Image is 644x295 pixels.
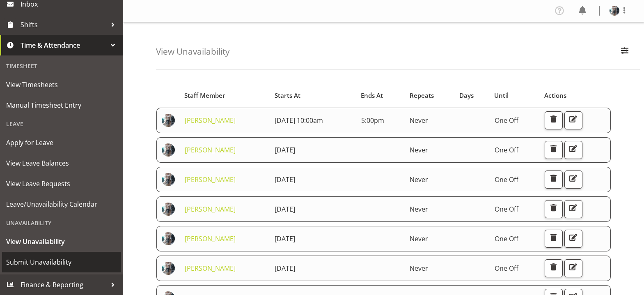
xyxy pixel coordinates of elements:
h4: View Unavailability [156,47,229,56]
span: Never [410,264,428,273]
a: [PERSON_NAME] [185,234,236,243]
button: Delete Unavailability [545,141,563,159]
span: [DATE] [275,264,295,273]
span: One Off [495,264,518,273]
span: [DATE] [275,234,295,243]
a: [PERSON_NAME] [185,205,236,214]
button: Edit Unavailability [564,111,582,129]
span: Never [410,234,428,243]
span: Never [410,116,428,125]
span: Never [410,205,428,214]
img: karen-rimmer509cc44dc399f68592e3a0628bc04820.png [162,143,175,157]
button: Delete Unavailability [545,200,563,218]
span: Apply for Leave [6,136,117,149]
span: One Off [495,234,518,243]
span: [DATE] [275,145,295,154]
button: Delete Unavailability [545,259,563,277]
a: Manual Timesheet Entry [2,95,121,115]
a: [PERSON_NAME] [185,116,236,125]
a: View Timesheets [2,74,121,95]
span: Time & Attendance [21,39,107,51]
a: View Leave Balances [2,153,121,173]
span: Ends At [361,91,383,100]
span: View Leave Balances [6,157,117,169]
div: Unavailability [2,214,121,231]
a: View Unavailability [2,231,121,252]
img: karen-rimmer509cc44dc399f68592e3a0628bc04820.png [162,114,175,127]
a: [PERSON_NAME] [185,145,236,154]
span: View Timesheets [6,78,117,91]
button: Delete Unavailability [545,171,563,189]
a: Leave/Unavailability Calendar [2,194,121,214]
a: [PERSON_NAME] [185,175,236,184]
button: Edit Unavailability [564,259,582,277]
img: karen-rimmer509cc44dc399f68592e3a0628bc04820.png [162,262,175,275]
button: Filter Employees [616,43,633,61]
span: Manual Timesheet Entry [6,99,117,111]
button: Edit Unavailability [564,141,582,159]
span: One Off [495,175,518,184]
img: karen-rimmer509cc44dc399f68592e3a0628bc04820.png [162,173,175,186]
img: karen-rimmer509cc44dc399f68592e3a0628bc04820.png [162,232,175,245]
span: 5:00pm [361,116,384,125]
a: View Leave Requests [2,173,121,194]
span: Leave/Unavailability Calendar [6,198,117,210]
span: Finance & Reporting [21,279,107,291]
span: Never [410,175,428,184]
a: Submit Unavailability [2,252,121,272]
span: Days [459,91,474,100]
button: Edit Unavailability [564,230,582,248]
span: Submit Unavailability [6,256,117,268]
span: Until [494,91,509,100]
img: karen-rimmer509cc44dc399f68592e3a0628bc04820.png [162,203,175,216]
button: Delete Unavailability [545,111,563,129]
button: Delete Unavailability [545,230,563,248]
span: One Off [495,145,518,154]
span: Never [410,145,428,154]
span: View Leave Requests [6,177,117,190]
span: Shifts [21,18,107,31]
img: karen-rimmer509cc44dc399f68592e3a0628bc04820.png [610,6,619,16]
a: [PERSON_NAME] [185,264,236,273]
span: Repeats [410,91,434,100]
div: Timesheet [2,58,121,74]
span: Actions [544,91,566,100]
span: [DATE] [275,175,295,184]
a: Apply for Leave [2,132,121,153]
span: One Off [495,116,518,125]
button: Edit Unavailability [564,200,582,218]
div: Leave [2,115,121,132]
span: View Unavailability [6,235,117,248]
span: [DATE] 10:00am [275,116,323,125]
button: Edit Unavailability [564,171,582,189]
span: One Off [495,205,518,214]
span: [DATE] [275,205,295,214]
span: Staff Member [184,91,225,100]
span: Starts At [275,91,300,100]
